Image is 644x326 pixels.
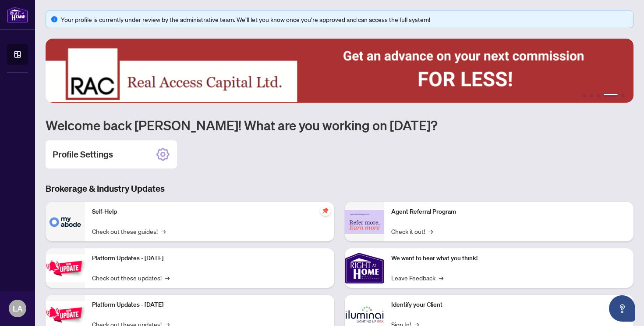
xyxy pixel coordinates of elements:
[345,248,384,288] img: We want to hear what you think!
[46,39,633,103] img: Slide 3
[391,207,626,217] p: Agent Referral Program
[46,183,633,195] h3: Brokerage & Industry Updates
[391,254,626,263] p: We want to hear what you think!
[46,117,633,133] h1: Welcome back [PERSON_NAME]! What are you working on [DATE]?
[391,273,443,283] a: Leave Feedback→
[46,254,85,282] img: Platform Updates - July 21, 2025
[621,94,625,97] button: 5
[345,210,384,234] img: Agent Referral Program
[92,254,327,263] p: Platform Updates - [DATE]
[391,226,433,236] a: Check it out!→
[597,94,600,97] button: 3
[51,16,57,22] span: info-circle
[604,94,618,97] button: 4
[92,207,327,217] p: Self-Help
[590,94,593,97] button: 2
[391,300,626,310] p: Identify your Client
[13,302,23,315] span: LA
[165,273,170,283] span: →
[53,148,113,161] h2: Profile Settings
[428,226,433,236] span: →
[61,14,628,24] div: Your profile is currently under review by the administrative team. We’ll let you know once you’re...
[46,202,85,241] img: Self-Help
[92,300,327,310] p: Platform Updates - [DATE]
[583,94,586,97] button: 1
[92,273,170,283] a: Check out these updates!→
[7,7,28,23] img: logo
[609,295,635,322] button: Open asap
[92,226,166,236] a: Check out these guides!→
[439,273,443,283] span: →
[320,205,331,216] span: pushpin
[161,226,166,236] span: →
